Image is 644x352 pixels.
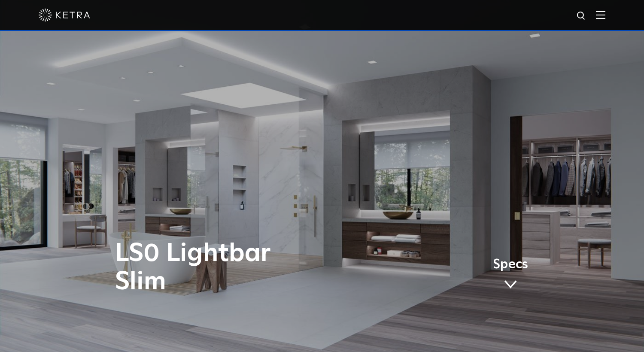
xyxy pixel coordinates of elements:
[576,11,587,21] img: search icon
[493,258,528,292] a: Specs
[115,240,358,296] h1: LS0 Lightbar Slim
[596,11,605,19] img: Hamburger%20Nav.svg
[39,9,90,21] img: ketra-logo-2019-white
[493,258,528,271] span: Specs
